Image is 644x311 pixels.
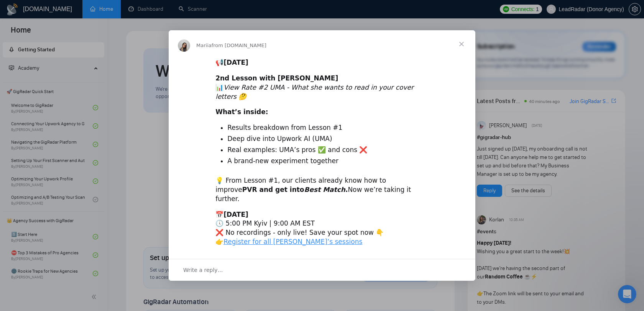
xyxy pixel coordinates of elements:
[223,59,248,66] b: [DATE]
[215,108,268,116] b: What’s inside:
[227,123,429,133] li: Results breakdown from Lesson #1
[242,186,348,193] b: PVR and get into .
[227,134,429,144] li: Deep dive into Upwork AI (UMA)
[178,39,190,52] img: Profile image for Mariia
[212,43,266,48] span: from [DOMAIN_NAME]
[227,157,429,166] li: A brand-new experiment together
[215,74,429,101] div: 📊
[304,186,345,193] i: Best Match
[215,210,429,247] div: 📅 🕔 5:00 PM Kyiv | 9:00 AM EST ❌ No recordings - only live! Save your spot now 👇 👉
[183,265,223,275] span: Write a reply…
[223,211,248,218] b: [DATE]
[223,238,362,246] a: Register for all [PERSON_NAME]’s sessions
[196,43,212,48] span: Mariia
[215,74,338,82] b: 2nd Lesson with [PERSON_NAME]
[215,176,429,203] div: 💡 From Lesson #1, our clients already know how to improve Now we’re taking it further.
[215,58,429,67] div: 📢
[169,259,475,281] div: Open conversation and reply
[448,30,475,58] span: Close
[227,146,429,155] li: Real examples: UMA’s pros ✅ and cons ❌
[215,83,414,100] i: View Rate #2 UMA - What she wants to read in your cover letters 🤔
